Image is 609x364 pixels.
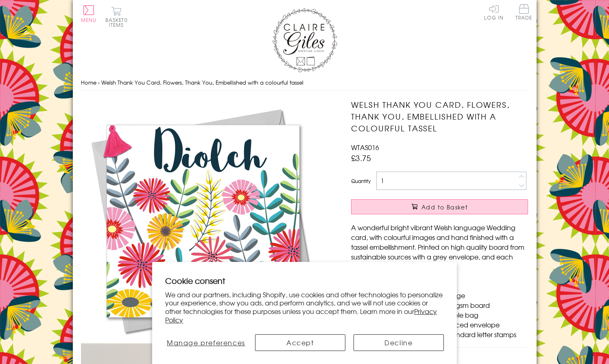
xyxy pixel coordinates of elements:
[421,203,468,211] span: Add to Basket
[105,7,128,27] button: Basket0 items
[81,16,97,24] span: Menu
[351,177,371,185] label: Quantity
[81,74,528,91] nav: breadcrumbs
[351,222,528,271] p: A wonderful bright vibrant Welsh language Wedding card, with colourful images and hand finished w...
[165,275,444,286] h2: Cookie consent
[101,78,303,86] span: Welsh Thank You Card, Flowers, Thank You, Embellished with a colourful tassel
[351,199,528,214] button: Add to Basket
[515,4,533,20] span: Trade
[351,142,379,152] span: WTAS016
[165,290,444,324] p: We and our partners, including Shopify, use cookies and other technologies to personalize your ex...
[351,152,371,163] span: £3.75
[351,99,528,134] h1: Welsh Thank You Card, Flowers, Thank You, Embellished with a colourful tassel
[354,334,444,351] button: Decline
[109,16,128,28] span: 0 items
[515,4,533,22] a: Trade
[484,4,504,20] a: Log In
[81,78,96,86] a: Home
[272,8,337,72] img: Claire Giles Greetings Cards
[98,78,100,86] span: ›
[165,306,437,325] a: Privacy Policy
[255,334,345,351] button: Accept
[81,5,97,22] button: Menu
[165,334,247,351] button: Manage preferences
[167,338,245,347] span: Manage preferences
[81,99,325,343] img: Welsh Thank You Card, Flowers, Thank You, Embellished with a colourful tassel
